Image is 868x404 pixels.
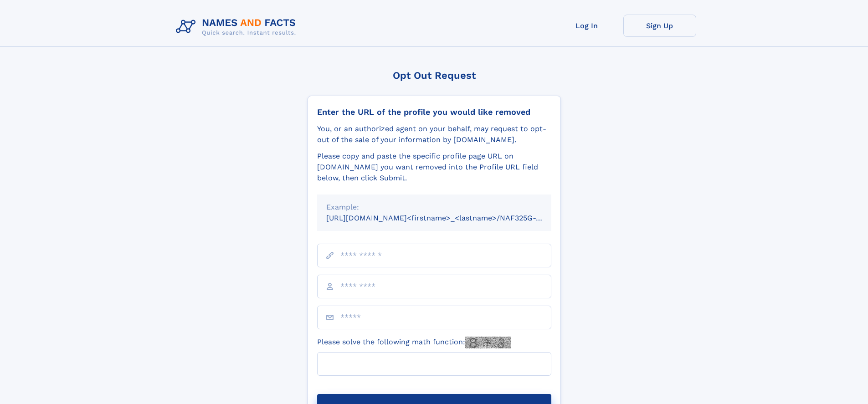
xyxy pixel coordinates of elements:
[623,15,696,37] a: Sign Up
[172,15,303,39] img: Logo Names and Facts
[317,123,551,145] div: You, or an authorized agent on your behalf, may request to opt-out of the sale of your informatio...
[326,202,542,213] div: Example:
[317,151,551,184] div: Please copy and paste the specific profile page URL on [DOMAIN_NAME] you want removed into the Pr...
[308,70,561,81] div: Opt Out Request
[317,107,551,117] div: Enter the URL of the profile you would like removed
[550,15,623,37] a: Log In
[326,214,569,222] small: [URL][DOMAIN_NAME]<firstname>_<lastname>/NAF325G-xxxxxxxx
[317,337,511,348] label: Please solve the following math function:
